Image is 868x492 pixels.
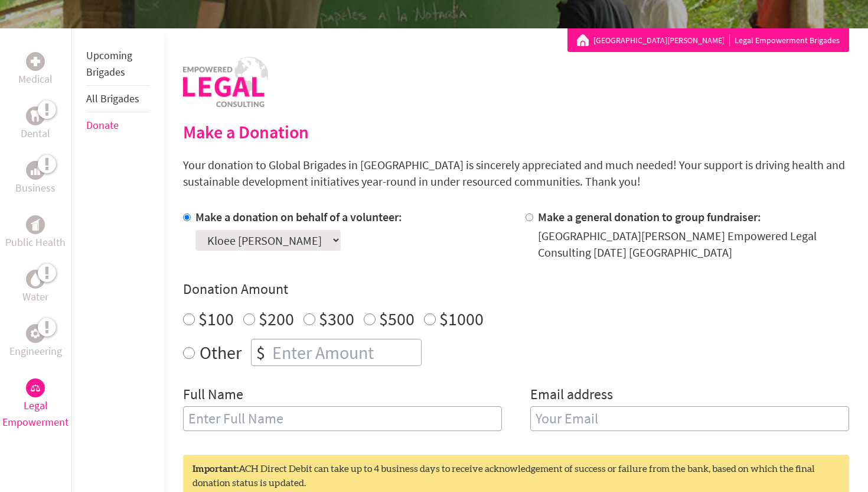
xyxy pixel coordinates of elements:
[26,106,45,125] div: Dental
[22,270,48,305] a: WaterWater
[18,52,53,88] a: MedicalMedical
[530,385,613,406] label: Email address
[577,34,840,46] div: Legal Empowerment Brigades
[183,57,268,107] img: logo-human-rights.png
[26,378,45,397] div: Legal Empowerment
[538,209,761,224] label: Make a general donation to group fundraiser:
[31,219,40,231] img: Public Health
[183,121,849,143] h2: Make a Donation
[31,110,40,121] img: Dental
[530,406,849,431] input: Your Email
[198,307,234,330] label: $100
[86,43,150,86] li: Upcoming Brigades
[379,307,415,330] label: $500
[26,52,45,71] div: Medical
[86,112,150,138] li: Donate
[31,272,40,286] img: Water
[15,161,56,196] a: BusinessBusiness
[86,86,150,112] li: All Brigades
[86,48,132,79] a: Upcoming Brigades
[86,92,139,105] a: All Brigades
[319,307,354,330] label: $300
[22,289,48,305] p: Water
[31,329,40,338] img: Engineering
[31,166,40,175] img: Business
[270,339,421,365] input: Enter Amount
[18,71,53,88] p: Medical
[21,106,50,142] a: DentalDental
[439,307,484,330] label: $1000
[26,161,45,180] div: Business
[26,324,45,343] div: Engineering
[192,464,239,474] strong: Important:
[195,209,402,224] label: Make a donation on behalf of a volunteer:
[31,57,40,66] img: Medical
[86,118,119,132] a: Donate
[21,125,50,142] p: Dental
[5,215,66,251] a: Public HealthPublic Health
[26,215,45,234] div: Public Health
[259,307,294,330] label: $200
[9,343,62,360] p: Engineering
[183,280,849,299] h4: Donation Amount
[538,228,849,261] div: [GEOGRAPHIC_DATA][PERSON_NAME] Empowered Legal Consulting [DATE] [GEOGRAPHIC_DATA]
[183,157,849,190] p: Your donation to Global Brigades in [GEOGRAPHIC_DATA] is sincerely appreciated and much needed! Y...
[593,34,730,46] a: [GEOGRAPHIC_DATA][PERSON_NAME]
[2,378,69,430] a: Legal EmpowermentLegal Empowerment
[26,270,45,289] div: Water
[9,324,62,360] a: EngineeringEngineering
[5,234,66,251] p: Public Health
[183,406,502,431] input: Enter Full Name
[183,385,243,406] label: Full Name
[200,339,242,366] label: Other
[31,384,40,391] img: Legal Empowerment
[15,180,56,196] p: Business
[252,339,270,365] div: $
[2,397,69,430] p: Legal Empowerment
